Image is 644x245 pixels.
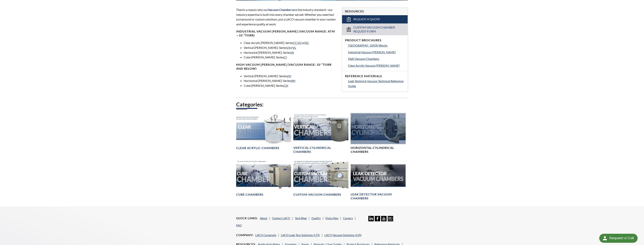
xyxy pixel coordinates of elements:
[345,9,405,13] h4: Resources
[343,216,353,220] a: Careers
[244,83,338,88] li: Cube [PERSON_NAME]: Series
[291,79,295,82] a: HH
[272,216,290,220] a: Contact LACO
[236,29,338,37] h4: Industrial Vacuum [PERSON_NAME] (vacuum range: atm—10 Torr)
[236,7,338,26] p: There’s a reason why our are the industry standard—our industry expertise is built into every cha...
[236,193,263,197] h4: Cube Chambers
[287,46,290,49] a: VI
[311,216,321,220] a: Quality
[293,113,348,154] a: Vertical Vacuum Chambers headerVertical Cylindrical Chambers
[293,46,296,49] a: VL
[388,219,393,222] a: 24/7 Support
[342,23,408,35] a: Custom Vacuum Chamber Request Form
[348,50,396,54] span: Industrial Vacuum [PERSON_NAME]
[388,216,393,221] img: 24/7 Support Icon
[293,160,348,197] a: Custom Vacuum Chamber headerCustom Vacuum Chambers
[295,216,307,220] a: Tech Blog
[255,233,276,237] a: LACO Corporate
[351,192,406,200] h4: Leak Detector Vacuum Chambers
[348,79,405,88] a: Leak Testing & Vacuum Technical Reference Guide
[244,55,338,60] li: Cube [PERSON_NAME]: Series
[342,15,408,23] a: Request a Quote
[345,38,405,42] h4: Product Brochures
[284,55,287,59] a: CI
[298,41,302,44] a: VC
[236,216,258,220] h4: Quick Links
[287,74,291,78] a: VH
[293,41,297,44] a: CC
[244,50,338,55] li: Horizontal [PERSON_NAME]: Series
[244,74,338,78] li: Vertical [PERSON_NAME]: Series
[353,26,399,33] span: Custom Vacuum Chamber Request Form
[268,8,293,11] span: Vacuum Chambers
[260,216,267,220] a: About
[353,17,380,21] span: Request a Quote
[320,62,323,65] sup: -3
[348,56,405,61] a: High Vacuum Chambers
[348,63,405,68] a: Clear Acrylic Vacuum [PERSON_NAME]
[610,234,634,242] div: Request a Call
[351,160,406,200] a: Leak Test Vacuum Chambers headerLeak Detector Vacuum Chambers
[284,84,288,87] a: CH
[348,43,405,48] a: [GEOGRAPHIC_DATA] Blocks
[236,146,279,150] h4: Clear Acrylic Chambers
[345,74,405,78] h4: Reference Materials
[351,146,406,154] h4: Horizontal Cylindrical Chambers
[244,78,338,83] li: Horizontal [PERSON_NAME]: Series
[236,160,291,197] a: Cube Chambers headerCube Chambers
[236,224,242,227] a: FAQ
[243,33,245,36] sup: -3
[325,233,362,237] a: LACO Vacuum Solutions (LVS)
[236,63,338,71] h4: High Vacuum [PERSON_NAME] (Vacuum range: 10 Torr and below)
[244,40,338,45] li: Clear Acrylic [PERSON_NAME]: Series , or
[236,233,253,237] h4: Company
[599,234,638,243] div: Request a Call
[293,193,341,197] h4: Custom Vacuum Chambers
[348,79,404,88] span: Leak Testing & Vacuum Technical Reference Guide
[325,216,338,220] a: Find a Rep
[293,146,348,154] h4: Vertical Cylindrical Chambers
[348,64,400,67] span: Clear Acrylic Vacuum [PERSON_NAME]
[291,51,294,54] a: HI
[351,113,406,154] a: Horizontal Cylindrical headerHorizontal Cylindrical Chambers
[244,45,338,50] li: Vertical [PERSON_NAME]: Series or
[348,44,388,47] span: [GEOGRAPHIC_DATA] Blocks
[348,50,405,55] a: Industrial Vacuum [PERSON_NAME]
[236,113,291,150] a: Clear Chambers headerClear Acrylic Chambers
[305,41,309,44] a: HC
[281,233,320,237] a: LACO Leak Test Solutions (LTS)
[236,101,408,108] h2: Categories:
[602,235,608,241] img: round button
[348,57,379,60] span: High Vacuum Chambers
